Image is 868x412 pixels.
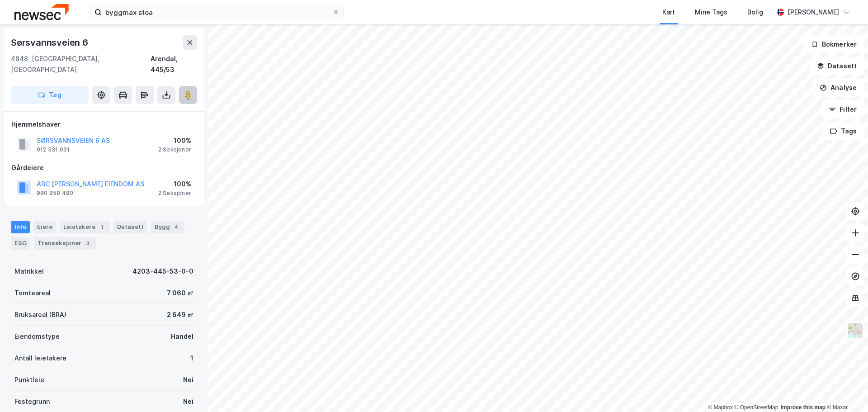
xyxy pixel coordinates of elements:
[708,404,733,411] a: Mapbox
[190,353,193,364] div: 1
[11,221,30,233] div: Info
[14,331,60,342] div: Eiendomstype
[747,7,763,18] div: Bolig
[172,223,181,232] div: 4
[158,135,191,146] div: 100%
[171,331,193,342] div: Handel
[822,122,864,140] button: Tags
[695,7,727,18] div: Mine Tags
[97,223,106,232] div: 1
[11,86,89,104] button: Tag
[781,404,826,411] a: Improve this map
[14,4,69,20] img: newsec-logo.f6e21ccffca1b3a03d2d.png
[167,309,193,320] div: 2 649 ㎡
[132,266,193,277] div: 4203-445-53-0-0
[151,53,197,75] div: Arendal, 445/53
[788,7,839,18] div: [PERSON_NAME]
[158,189,191,197] div: 2 Seksjoner
[183,374,193,385] div: Nei
[821,100,864,118] button: Filter
[83,239,92,248] div: 3
[11,119,197,130] div: Hjemmelshaver
[809,57,864,75] button: Datasett
[662,7,675,18] div: Kart
[847,322,864,339] img: Z
[823,369,868,412] iframe: Chat Widget
[812,79,864,97] button: Analyse
[151,221,184,233] div: Bygg
[34,237,96,250] div: Transaksjoner
[37,146,70,153] div: 912 531 031
[11,237,30,250] div: ESG
[14,396,50,407] div: Festegrunn
[158,146,191,153] div: 2 Seksjoner
[11,53,151,75] div: 4848, [GEOGRAPHIC_DATA], [GEOGRAPHIC_DATA]
[14,266,44,277] div: Matrikkel
[158,179,191,189] div: 100%
[803,35,864,53] button: Bokmerker
[14,353,66,364] div: Antall leietakere
[11,162,197,173] div: Gårdeiere
[14,374,44,385] div: Punktleie
[102,5,332,19] input: Søk på adresse, matrikkel, gårdeiere, leietakere eller personer
[11,35,90,50] div: Sørsvannsveien 6
[60,221,110,233] div: Leietakere
[33,221,56,233] div: Eiere
[14,309,66,320] div: Bruksareal (BRA)
[113,221,147,233] div: Datasett
[167,288,193,298] div: 7 060 ㎡
[14,288,51,298] div: Tomteareal
[37,189,73,197] div: 980 858 480
[735,404,778,411] a: OpenStreetMap
[183,396,193,407] div: Nei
